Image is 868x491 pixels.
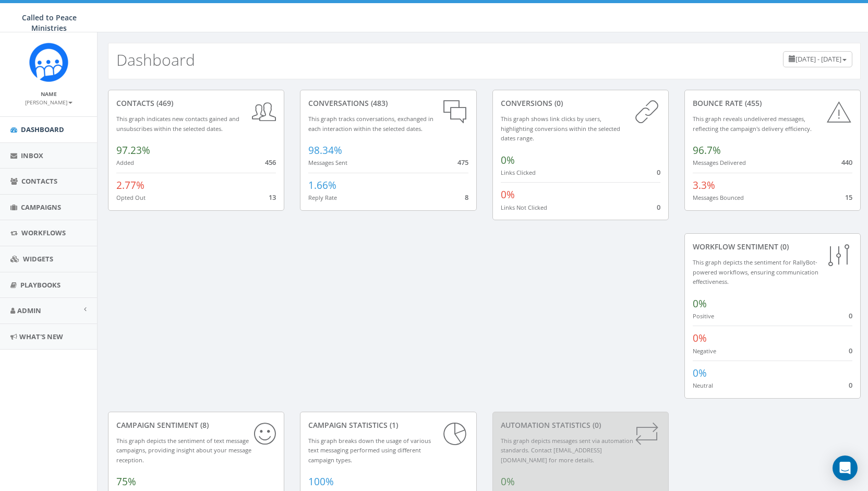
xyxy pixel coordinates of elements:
[29,43,68,82] img: Rally_Corp_Icon.png
[116,437,251,464] small: This graph depicts the sentiment of text message campaigns, providing insight about your message ...
[849,346,852,355] span: 0
[308,143,342,157] span: 98.34%
[778,242,789,252] span: (0)
[849,311,852,320] span: 0
[269,193,276,202] span: 13
[552,98,563,108] span: (0)
[693,347,716,355] small: Negative
[693,366,707,380] span: 0%
[308,437,431,464] small: This graph breaks down the usage of various text messaging performed using different campaign types.
[590,420,601,430] span: (0)
[116,475,136,488] span: 75%
[501,115,620,142] small: This graph shows link clicks by users, highlighting conversions within the selected dates range.
[501,188,515,201] span: 0%
[501,169,536,176] small: Links Clicked
[693,159,746,166] small: Messages Delivered
[20,280,61,290] span: Playbooks
[457,158,468,167] span: 475
[501,98,660,109] div: conversions
[501,153,515,167] span: 0%
[116,115,239,133] small: This graph indicates new contacts gained and unsubscribes within the selected dates.
[849,380,852,390] span: 0
[41,90,57,98] small: Name
[116,51,195,68] h2: Dashboard
[21,151,43,160] span: Inbox
[693,143,721,157] span: 96.7%
[154,98,173,108] span: (469)
[116,178,144,192] span: 2.77%
[501,420,660,430] div: Automation Statistics
[21,228,66,237] span: Workflows
[25,97,73,106] a: [PERSON_NAME]
[693,194,744,201] small: Messages Bounced
[21,125,64,134] span: Dashboard
[693,297,707,310] span: 0%
[845,193,852,202] span: 15
[308,159,347,166] small: Messages Sent
[693,312,714,320] small: Positive
[308,178,336,192] span: 1.66%
[501,437,633,464] small: This graph depicts messages sent via automation standards. Contact [EMAIL_ADDRESS][DOMAIN_NAME] f...
[19,332,63,341] span: What's New
[501,203,547,211] small: Links Not Clicked
[22,13,77,33] span: Called to Peace Ministries
[841,158,852,167] span: 440
[116,159,134,166] small: Added
[308,194,337,201] small: Reply Rate
[116,420,276,430] div: Campaign Sentiment
[693,115,812,133] small: This graph reveals undelivered messages, reflecting the campaign's delivery efficiency.
[116,194,146,201] small: Opted Out
[501,475,515,488] span: 0%
[308,420,468,430] div: Campaign Statistics
[25,99,73,106] small: [PERSON_NAME]
[308,115,433,133] small: This graph tracks conversations, exchanged in each interaction within the selected dates.
[369,98,388,108] span: (483)
[657,167,660,177] span: 0
[833,456,858,481] div: Open Intercom Messenger
[693,331,707,345] span: 0%
[743,98,762,108] span: (455)
[693,258,818,285] small: This graph depicts the sentiment for RallyBot-powered workflows, ensuring communication effective...
[21,202,61,212] span: Campaigns
[308,98,468,109] div: conversations
[693,98,852,109] div: Bounce Rate
[116,98,276,109] div: contacts
[693,242,852,252] div: Workflow Sentiment
[265,158,276,167] span: 456
[795,54,841,64] span: [DATE] - [DATE]
[657,202,660,212] span: 0
[116,143,150,157] span: 97.23%
[23,254,53,264] span: Widgets
[21,176,57,186] span: Contacts
[198,420,209,430] span: (8)
[693,178,715,192] span: 3.3%
[465,193,468,202] span: 8
[388,420,398,430] span: (1)
[17,306,41,315] span: Admin
[308,475,334,488] span: 100%
[693,381,713,389] small: Neutral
